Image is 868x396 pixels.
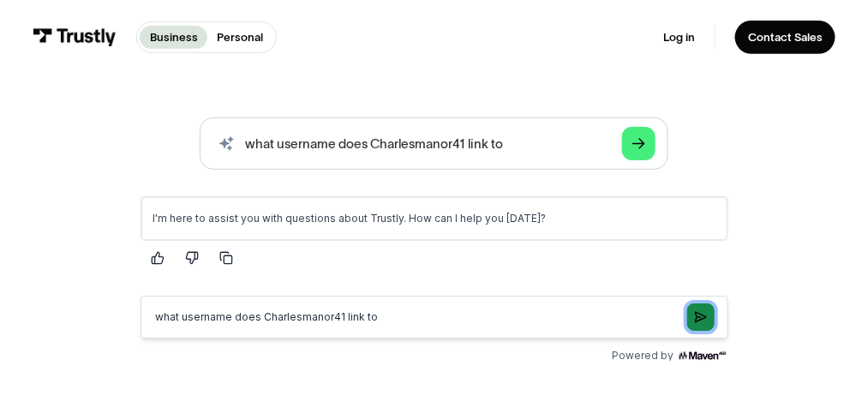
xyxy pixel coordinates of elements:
div: Contact Sales [748,30,823,45]
form: Search [200,117,669,169]
a: Log in [664,30,696,45]
p: I'm here to assist you with questions about Trustly. How can I help you [DATE]? [26,29,590,43]
img: Maven AGI Logo [550,166,602,180]
button: Submit question [560,121,588,148]
p: Business [150,29,198,46]
input: Question box [14,113,602,156]
a: Personal [207,26,273,49]
input: search [200,117,669,169]
img: Trustly Logo [33,28,117,46]
span: Powered by [485,166,547,180]
p: Personal [217,29,263,46]
a: Business [140,26,207,49]
a: Contact Sales [735,21,835,55]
